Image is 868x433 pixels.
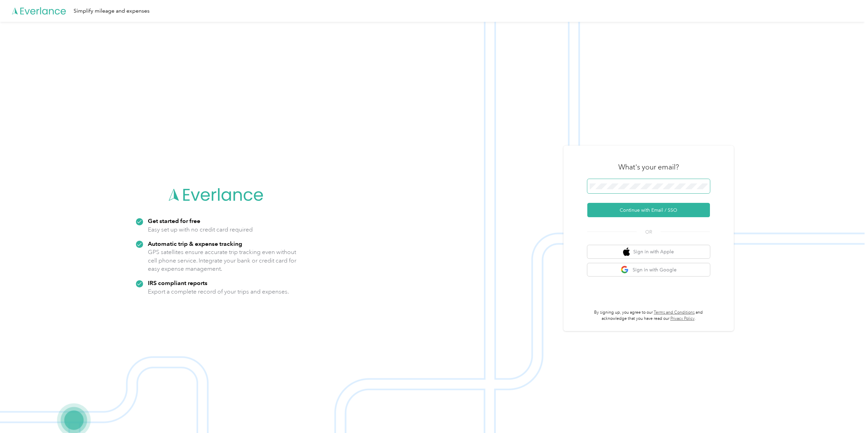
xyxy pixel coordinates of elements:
span: OR [637,228,661,236]
strong: Get started for free [148,217,200,224]
img: google logo [621,266,629,274]
a: Privacy Policy [670,316,695,321]
strong: IRS compliant reports [148,279,207,286]
strong: Automatic trip & expense tracking [148,240,242,247]
button: apple logoSign in with Apple [587,245,710,258]
button: Continue with Email / SSO [587,203,710,217]
p: GPS satellites ensure accurate trip tracking even without cell phone service. Integrate your bank... [148,248,297,273]
img: apple logo [623,248,630,256]
button: google logoSign in with Google [587,263,710,277]
p: By signing up, you agree to our and acknowledge that you have read our . [587,310,710,322]
p: Easy set up with no credit card required [148,225,253,234]
div: Simplify mileage and expenses [74,7,150,15]
a: Terms and Conditions [654,310,695,315]
p: Export a complete record of your trips and expenses. [148,287,289,296]
h3: What's your email? [618,162,679,172]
